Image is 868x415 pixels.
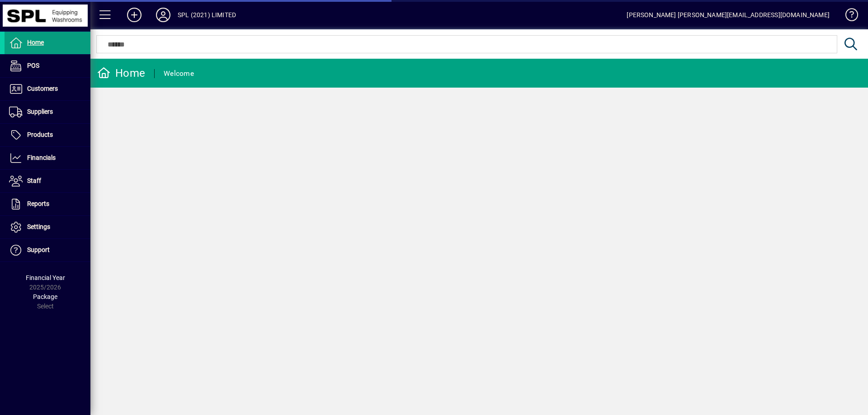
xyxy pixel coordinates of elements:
[27,200,49,207] span: Reports
[33,293,57,300] span: Package
[5,101,90,123] a: Suppliers
[120,7,149,23] button: Add
[5,193,90,215] a: Reports
[27,177,41,184] span: Staff
[27,85,58,92] span: Customers
[27,246,50,253] span: Support
[5,147,90,169] a: Financials
[5,124,90,146] a: Products
[5,55,90,77] a: POS
[149,7,178,23] button: Profile
[5,239,90,261] a: Support
[27,154,56,161] span: Financials
[5,78,90,100] a: Customers
[178,8,236,22] div: SPL (2021) LIMITED
[26,274,65,281] span: Financial Year
[5,170,90,192] a: Staff
[164,66,194,81] div: Welcome
[27,223,50,230] span: Settings
[27,131,53,138] span: Products
[627,8,830,22] div: [PERSON_NAME] [PERSON_NAME][EMAIL_ADDRESS][DOMAIN_NAME]
[97,66,145,80] div: Home
[27,39,44,46] span: Home
[5,216,90,238] a: Settings
[839,2,857,31] a: Knowledge Base
[27,108,53,115] span: Suppliers
[27,62,39,69] span: POS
